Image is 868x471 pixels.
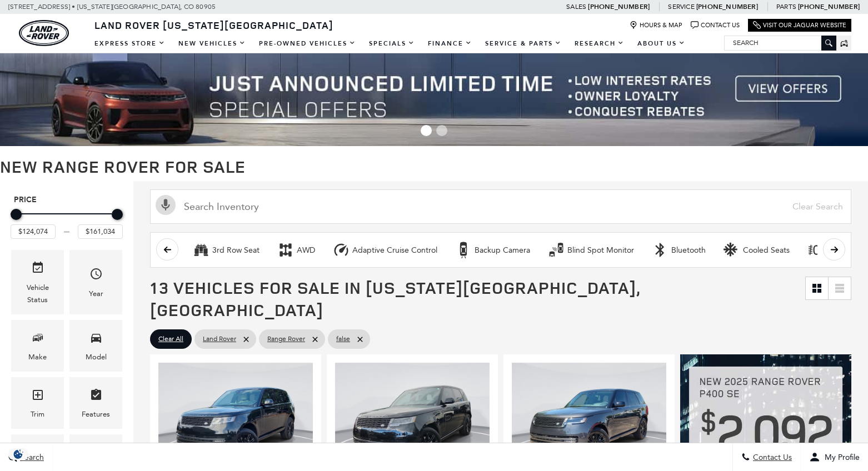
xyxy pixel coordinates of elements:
[88,34,692,53] nav: Main Navigation
[187,238,266,262] button: 3rd Row Seat3rd Row Seat
[31,328,44,351] span: Make
[352,245,437,255] div: Adaptive Cruise Control
[297,245,315,255] div: AWD
[82,408,110,420] div: Features
[31,385,44,408] span: Trim
[88,34,172,53] a: EXPRESS STORE
[671,245,706,255] div: Bluetooth
[8,3,216,11] a: [STREET_ADDRESS] • [US_STATE][GEOGRAPHIC_DATA], CO 80905
[567,245,634,255] div: Blind Spot Monitor
[455,242,472,258] div: Backup Camera
[548,242,565,258] div: Blind Spot Monitor
[475,245,530,255] div: Backup Camera
[798,2,860,11] a: [PHONE_NUMBER]
[203,332,236,346] span: Land Rover
[86,351,107,363] div: Model
[478,34,568,53] a: Service & Parts
[449,238,536,262] button: Backup CameraBackup Camera
[436,125,447,136] span: Go to slide 2
[11,209,22,220] div: Minimum Price
[11,377,64,429] div: TrimTrim
[252,34,362,53] a: Pre-Owned Vehicles
[19,20,69,46] img: Land Rover
[69,250,122,314] div: YearYear
[333,242,350,258] div: Adaptive Cruise Control
[6,448,31,460] img: Opt-Out Icon
[277,242,294,258] div: AWD
[150,276,640,321] span: 13 Vehicles for Sale in [US_STATE][GEOGRAPHIC_DATA], [GEOGRAPHIC_DATA]
[421,34,478,53] a: Finance
[421,125,432,136] span: Go to slide 1
[69,377,122,429] div: FeaturesFeatures
[28,351,47,363] div: Make
[212,245,260,255] div: 3rd Row Seat
[150,189,851,224] input: Search Inventory
[31,408,44,420] div: Trim
[696,2,758,11] a: [PHONE_NUMBER]
[267,332,305,346] span: Range Rover
[566,3,586,11] span: Sales
[89,264,103,287] span: Year
[89,288,103,300] div: Year
[78,224,123,239] input: Maximum
[646,238,712,262] button: BluetoothBluetooth
[89,385,103,408] span: Features
[631,34,692,53] a: About Us
[542,238,640,262] button: Blind Spot MonitorBlind Spot Monitor
[630,21,682,29] a: Hours & Map
[807,242,824,258] div: Fog Lights
[336,332,350,346] span: false
[588,2,650,11] a: [PHONE_NUMBER]
[156,195,176,215] svg: Click to toggle on voice search
[11,224,56,239] input: Minimum
[801,443,868,471] button: Open user profile menu
[19,282,56,306] div: Vehicle Status
[94,18,333,32] span: Land Rover [US_STATE][GEOGRAPHIC_DATA]
[156,238,178,260] button: scroll left
[743,245,790,255] div: Cooled Seats
[158,332,183,346] span: Clear All
[668,3,694,11] span: Service
[568,34,631,53] a: Research
[11,320,64,372] div: MakeMake
[823,238,845,260] button: scroll right
[88,18,340,32] a: Land Rover [US_STATE][GEOGRAPHIC_DATA]
[11,250,64,314] div: VehicleVehicle Status
[724,242,740,258] div: Cooled Seats
[750,453,792,462] span: Contact Us
[652,242,669,258] div: Bluetooth
[14,195,119,205] h5: Price
[362,34,421,53] a: Specials
[820,453,860,462] span: My Profile
[112,209,123,220] div: Maximum Price
[753,21,846,29] a: Visit Our Jaguar Website
[31,258,44,281] span: Vehicle
[717,238,796,262] button: Cooled SeatsCooled Seats
[6,448,31,460] section: Click to Open Cookie Consent Modal
[193,242,209,258] div: 3rd Row Seat
[172,34,252,53] a: New Vehicles
[69,320,122,372] div: ModelModel
[271,238,321,262] button: AWDAWD
[89,328,103,351] span: Model
[776,3,796,11] span: Parts
[691,21,740,29] a: Contact Us
[11,205,123,239] div: Price
[19,20,69,46] a: land-rover
[725,36,836,49] input: Search
[327,238,443,262] button: Adaptive Cruise ControlAdaptive Cruise Control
